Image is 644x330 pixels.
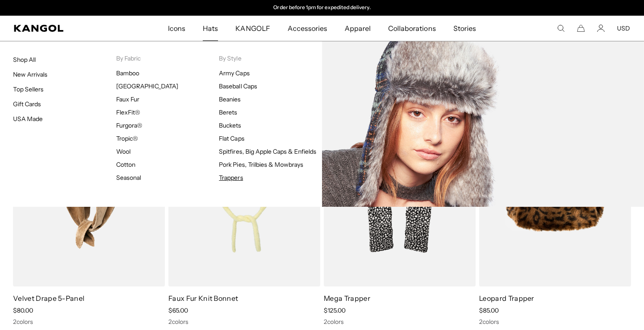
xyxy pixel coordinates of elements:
a: Collaborations [379,16,444,41]
a: Beanies [219,95,241,103]
span: Accessories [288,16,327,41]
span: Collaborations [388,16,436,41]
a: Shop All [13,56,36,64]
span: Stories [453,16,476,41]
button: Cart [577,24,585,32]
a: Tropic® [116,135,138,142]
a: Army Caps [219,69,249,77]
a: Faux Fur [116,95,139,103]
a: Spitfires, Big Apple Caps & Enfields [219,148,316,155]
div: 2 of 2 [232,4,412,11]
a: Velvet Drape 5-Panel [13,294,84,303]
span: $85.00 [479,306,499,314]
slideshow-component: Announcement bar [232,4,412,11]
a: Stories [445,16,485,41]
a: Account [597,24,605,32]
a: New Arrivals [13,71,47,78]
a: Buckets [219,121,241,129]
span: Apparel [345,16,371,41]
a: Kangol [14,25,111,32]
div: Announcement [232,4,412,11]
a: Accessories [279,16,336,41]
span: Hats [203,16,218,41]
div: 2 colors [324,318,476,326]
a: Top Sellers [13,85,44,93]
span: $80.00 [13,306,33,314]
a: FlexFit® [116,108,140,116]
a: Wool [116,148,131,155]
img: Trappers.jpg [322,41,644,207]
a: Leopard Trapper [479,294,534,303]
a: Gift Cards [13,100,41,108]
span: Icons [168,16,185,41]
a: Flat Caps [219,135,244,142]
a: Faux Fur Knit Bonnet [168,294,238,303]
a: Trappers [219,174,243,182]
span: $65.00 [168,306,188,314]
a: Hats [194,16,227,41]
a: [GEOGRAPHIC_DATA] [116,82,178,90]
a: Berets [219,108,237,116]
a: Icons [159,16,194,41]
summary: Search here [557,24,565,32]
a: Baseball Caps [219,82,257,90]
span: KANGOLF [235,16,270,41]
a: USA Made [13,115,43,123]
a: Apparel [336,16,379,41]
a: Cotton [116,161,135,168]
p: By Fabric [116,54,219,62]
a: Bamboo [116,69,139,77]
a: Furgora® [116,121,142,129]
div: 2 colors [479,318,631,326]
div: 2 colors [168,318,320,326]
a: KANGOLF [227,16,278,41]
button: USD [617,24,630,32]
a: Mega Trapper [324,294,370,303]
a: Seasonal [116,174,141,182]
p: Order before 1pm for expedited delivery. [273,4,370,11]
a: Pork Pies, Trilbies & Mowbrays [219,161,303,168]
div: 2 colors [13,318,165,326]
p: By Style [219,54,322,62]
span: $125.00 [324,306,345,314]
